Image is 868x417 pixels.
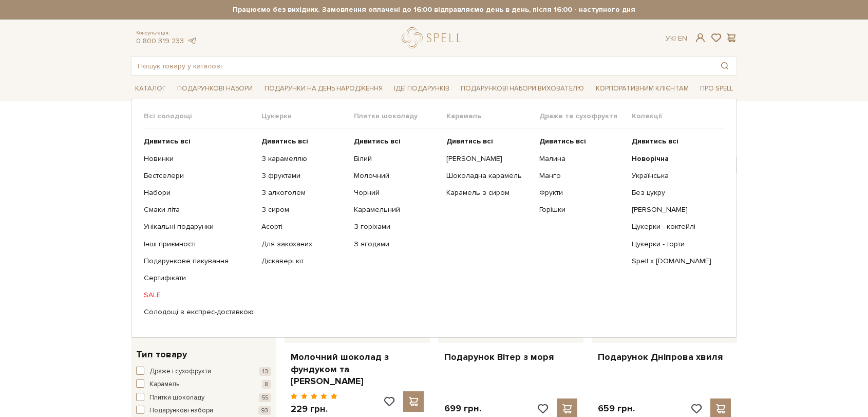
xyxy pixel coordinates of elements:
[144,291,254,300] a: SALE
[539,137,624,146] a: Дивитись всі
[131,99,737,337] div: Каталог
[261,240,346,249] a: Для закоханих
[446,112,539,121] span: Карамель
[136,37,184,45] a: 0 800 319 233
[632,205,716,214] a: [PERSON_NAME]
[131,5,737,14] strong: Працюємо без вихідних. Замовлення оплачені до 16:00 відправляємо день в день, після 16:00 - насту...
[144,188,254,197] a: Набори
[632,112,724,121] span: Колекції
[354,188,439,197] a: Чорний
[149,393,204,403] span: Плитки шоколаду
[444,403,481,414] p: 699 грн.
[261,137,346,146] a: Дивитись всі
[390,81,454,97] a: Ідеї подарунків
[354,112,446,121] span: Плитки шоколаду
[136,30,197,37] span: Консультація:
[632,188,716,197] a: Без цукру
[632,171,716,180] a: Українська
[446,137,531,146] a: Дивитись всі
[539,154,624,164] a: Малина
[261,222,346,231] a: Асорті
[144,112,261,121] span: Всі солодощі
[136,379,271,390] button: Карамель 8
[144,240,254,249] a: Інші приємності
[457,80,588,97] a: Подарункові набори вихователю
[144,257,254,266] a: Подарункове пакування
[354,137,439,146] a: Дивитись всі
[260,81,387,97] a: Подарунки на День народження
[598,351,731,363] a: Подарунок Дніпрова хвиля
[539,205,624,214] a: Горішки
[261,154,346,164] a: З карамеллю
[144,205,254,214] a: Смаки літа
[632,137,716,146] a: Дивитись всі
[354,222,439,231] a: З горіхами
[696,81,737,97] a: Про Spell
[131,57,713,75] input: Пошук товару у каталозі
[446,188,531,197] a: Карамель з сиром
[261,188,346,197] a: З алкоголем
[259,367,271,376] span: 13
[539,171,624,180] a: Манго
[261,112,354,121] span: Цукерки
[539,188,624,197] a: Фрукти
[354,205,439,214] a: Карамельний
[678,34,687,43] a: En
[446,171,531,180] a: Шоколадна карамель
[354,171,439,180] a: Молочний
[592,80,693,97] a: Корпоративним клієнтам
[136,367,271,377] button: Драже і сухофрукти 13
[144,274,254,283] a: Сертифікати
[632,257,716,266] a: Spell x [DOMAIN_NAME]
[354,240,439,249] a: З ягодами
[261,205,346,214] a: З сиром
[632,137,678,146] b: Дивитись всі
[144,171,254,180] a: Бестселери
[446,154,531,164] a: [PERSON_NAME]
[354,137,401,146] b: Дивитись всі
[258,406,271,415] span: 93
[632,222,716,231] a: Цукерки - коктейлі
[632,240,716,249] a: Цукерки - торти
[144,307,254,317] a: Солодощі з експрес-доставкою
[402,27,466,48] a: logo
[144,137,191,146] b: Дивитись всі
[259,393,271,402] span: 55
[173,81,257,97] a: Подарункові набори
[144,137,254,146] a: Дивитись всі
[261,137,308,146] b: Дивитись всі
[354,154,439,164] a: Білий
[149,406,213,416] span: Подарункові набори
[291,351,424,387] a: Молочний шоколад з фундуком та [PERSON_NAME]
[144,222,254,231] a: Унікальні подарунки
[632,154,716,164] a: Новорічна
[291,403,337,415] p: 229 грн.
[186,37,197,45] a: telegram
[136,348,187,361] span: Тип товару
[674,34,676,43] span: |
[713,57,737,75] button: Пошук товару у каталозі
[144,154,254,164] a: Новинки
[261,257,346,266] a: Діскавері кіт
[446,137,493,146] b: Дивитись всі
[261,171,346,180] a: З фруктами
[136,406,271,416] button: Подарункові набори 93
[149,367,211,377] span: Драже і сухофрукти
[262,380,271,389] span: 8
[444,351,577,363] a: Подарунок Вітер з моря
[149,379,179,390] span: Карамель
[131,81,170,97] a: Каталог
[136,393,271,403] button: Плитки шоколаду 55
[539,137,586,146] b: Дивитись всі
[666,34,687,43] div: Ук
[539,112,632,121] span: Драже та сухофрукти
[632,154,669,163] b: Новорічна
[598,403,635,414] p: 659 грн.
